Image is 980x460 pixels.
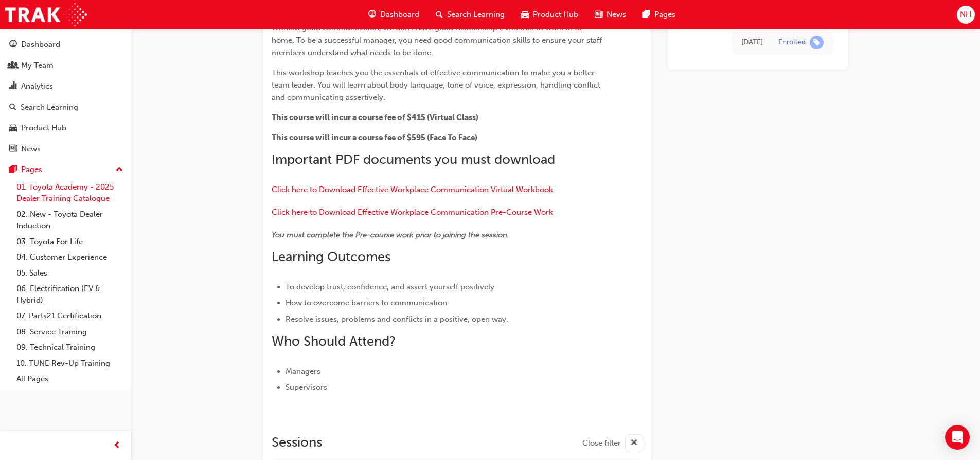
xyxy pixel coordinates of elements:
button: Close filter [582,434,643,452]
span: Resolve issues, problems and conflicts in a positive, open way. [286,315,508,324]
span: pages-icon [9,165,17,175]
div: Wed May 25 2022 00:00:00 GMT+1000 (Australian Eastern Standard Time) [741,37,763,48]
span: search-icon [9,103,16,112]
button: NH [957,6,975,24]
span: NH [960,9,971,21]
button: Pages [4,160,127,179]
span: Important PDF documents you must download [272,151,555,167]
span: Who Should Attend? [272,333,396,349]
a: 03. Toyota For Life [12,234,127,250]
span: Managers [286,367,320,376]
span: news-icon [595,8,602,21]
span: chart-icon [9,82,17,91]
span: search-icon [436,8,443,21]
div: Pages [21,164,42,176]
a: Click here to Download Effective Workplace Communication Pre-Course Work [272,208,553,217]
span: Learning Outcomes [272,249,390,265]
a: pages-iconPages [634,4,684,25]
span: learningRecordVerb_ENROLL-icon [810,36,824,49]
div: Enrolled [778,38,806,47]
span: You must complete the Pre-course work prior to joining the session. [272,230,509,240]
span: up-icon [116,163,123,177]
a: Product Hub [4,118,127,138]
a: Analytics [4,77,127,96]
span: Without good communication, we don't have good relationships, whether at work or at home. To be a... [272,23,604,57]
div: My Team [21,60,54,72]
a: Search Learning [4,98,127,117]
span: Pages [654,9,675,21]
a: 08. Service Training [12,324,127,340]
a: search-iconSearch Learning [427,4,513,25]
span: Supervisors [286,383,327,392]
a: 10. TUNE Rev-Up Training [12,355,127,371]
a: 09. Technical Training [12,339,127,355]
span: This workshop teaches you the essentials of effective communication to make you a better team lea... [272,68,602,102]
span: To develop trust, confidence, and assert yourself positively [286,282,494,292]
img: Trak [5,3,87,26]
button: DashboardMy TeamAnalyticsSearch LearningProduct HubNews [4,33,127,160]
a: 01. Toyota Academy - 2025 Dealer Training Catalogue [12,179,127,207]
span: car-icon [9,124,17,133]
a: guage-iconDashboard [360,4,427,25]
a: 06. Electrification (EV & Hybrid) [12,281,127,308]
div: Open Intercom Messenger [945,425,970,450]
span: people-icon [9,61,17,71]
a: 04. Customer Experience [12,249,127,265]
div: Dashboard [21,39,60,50]
span: Dashboard [380,9,419,21]
div: Search Learning [21,101,78,113]
a: news-iconNews [586,4,634,25]
span: Search Learning [447,9,505,21]
h2: Sessions [272,434,322,452]
span: This course will incur a course fee of $415 (Virtual Class) [272,113,478,122]
a: News [4,140,127,159]
a: 07. Parts21 Certification [12,308,127,324]
span: news-icon [9,145,17,154]
span: Close filter [582,437,621,449]
span: This course will incur a course fee of $595 (Face To Face) [272,133,477,142]
span: guage-icon [368,8,376,21]
a: Click here to Download Effective Workplace Communication Virtual Workbook [272,185,553,194]
span: Product Hub [533,9,578,21]
a: Dashboard [4,35,127,54]
a: 02. New - Toyota Dealer Induction [12,207,127,234]
span: News [607,9,626,21]
div: Analytics [21,80,53,92]
span: prev-icon [113,439,121,452]
span: How to overcome barriers to communication [286,298,447,308]
div: News [21,143,41,155]
a: All Pages [12,371,127,387]
span: pages-icon [643,8,650,21]
span: guage-icon [9,40,17,49]
a: car-iconProduct Hub [513,4,586,25]
div: Product Hub [21,122,66,134]
span: cross-icon [630,437,638,450]
a: 05. Sales [12,265,127,281]
a: My Team [4,56,127,75]
span: car-icon [521,8,529,21]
